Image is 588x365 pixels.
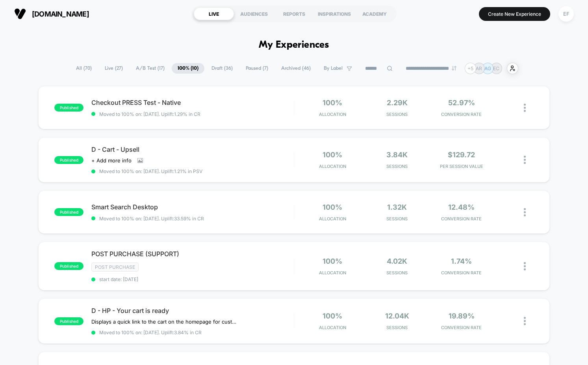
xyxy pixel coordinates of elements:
span: Moved to 100% on: [DATE] . Uplift: 3.84% in CR [99,330,202,335]
img: close [524,156,526,164]
img: close [524,262,526,270]
span: published [54,208,83,216]
span: Checkout PRESS Test - Native [91,99,294,106]
span: CONVERSION RATE [431,270,492,276]
span: Allocation [319,325,346,330]
span: Allocation [319,164,346,169]
img: close [524,208,526,216]
span: 12.04k [385,312,409,320]
div: EF [558,6,574,22]
span: Allocation [319,270,346,276]
span: CONVERSION RATE [431,325,492,330]
img: close [524,104,526,112]
p: AG [484,65,491,71]
span: Live ( 27 ) [99,63,129,74]
div: + 5 [465,63,476,74]
span: published [54,262,83,270]
div: REPORTS [274,7,314,20]
span: Allocation [319,216,346,222]
span: 100% [323,312,342,320]
span: Draft ( 36 ) [206,63,239,74]
span: Paused ( 7 ) [240,63,274,74]
span: Archived ( 46 ) [275,63,317,74]
span: published [54,104,83,112]
span: D - Cart - Upsell [91,145,294,153]
img: close [524,317,526,325]
span: 100% [323,151,342,159]
span: $129.72 [448,151,475,159]
img: end [452,66,456,71]
span: start date: [DATE] [91,276,294,282]
img: Visually logo [14,8,26,20]
span: Allocation [319,112,346,117]
div: AUDIENCES [234,7,274,20]
span: 1.32k [387,203,407,211]
span: Moved to 100% on: [DATE] . Uplift: 1.29% in CR [99,111,200,117]
span: All ( 70 ) [70,63,98,74]
span: 100% [323,257,342,265]
span: 4.02k [387,257,407,265]
span: 3.84k [386,151,408,159]
p: AR [476,65,482,71]
span: + Add more info [91,157,132,164]
span: By Label [324,65,343,71]
span: [DOMAIN_NAME] [32,10,89,18]
span: Moved to 100% on: [DATE] . Uplift: 1.21% in PSV [99,168,202,174]
span: 100% [323,203,342,211]
span: CONVERSION RATE [431,216,492,222]
button: [DOMAIN_NAME] [12,7,91,20]
span: Moved to 100% on: [DATE] . Uplift: 33.59% in CR [99,216,204,222]
div: LIVE [194,7,234,20]
p: EC [493,65,499,71]
span: Sessions [367,325,427,330]
span: Sessions [367,164,427,169]
h1: My Experiences [259,39,329,51]
span: 100% [323,99,342,107]
div: ACADEMY [354,7,395,20]
span: 12.48% [448,203,475,211]
span: POST PURCHASE (SUPPORT) [91,250,294,258]
span: Smart Search Desktop [91,203,294,211]
button: EF [556,6,576,22]
span: 2.29k [387,99,408,107]
span: 100% ( 10 ) [172,63,204,74]
span: Sessions [367,216,427,222]
span: Sessions [367,112,427,117]
span: 19.89% [449,312,475,320]
span: Displays a quick link to the cart on the homepage for customers who've added at least 1 item to t... [91,318,237,325]
div: INSPIRATIONS [314,7,354,20]
span: CONVERSION RATE [431,112,492,117]
span: 1.74% [451,257,472,265]
span: Sessions [367,270,427,276]
span: D - HP - Your cart is ready [91,307,294,315]
span: published [54,156,83,164]
span: Post Purchase [91,263,139,272]
span: published [54,317,83,325]
button: Create New Experience [479,7,550,21]
span: A/B Test ( 17 ) [130,63,171,74]
span: PER SESSION VALUE [431,164,492,169]
span: 52.97% [448,99,475,107]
